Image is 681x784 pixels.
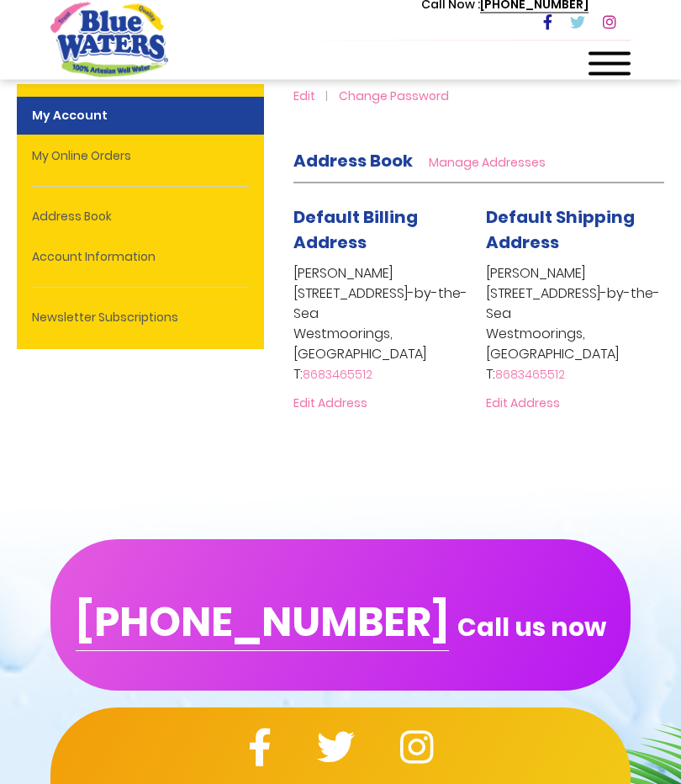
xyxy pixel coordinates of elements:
a: Edit Address [486,395,560,412]
span: Call us now [457,623,606,633]
a: Manage Addresses [429,155,546,172]
a: 8683465512 [303,367,372,384]
a: Edit [293,88,335,105]
span: Default Shipping Address [486,206,635,255]
a: Edit Address [293,395,367,412]
address: [PERSON_NAME] [STREET_ADDRESS]-by-the-Sea Westmoorings, [GEOGRAPHIC_DATA] T: [486,264,664,385]
button: [PHONE_NUMBER] Call us now [50,540,631,691]
a: Change Password [339,88,449,105]
a: Account Information [17,238,264,276]
span: Default Billing Address [293,206,418,255]
strong: Address Book [293,150,413,173]
span: Edit [293,88,315,105]
a: Address Book [17,198,264,236]
a: Newsletter Subscriptions [17,299,264,336]
a: My Online Orders [17,137,264,175]
a: store logo [50,3,168,77]
strong: My Account [17,97,264,135]
address: [PERSON_NAME] [STREET_ADDRESS]-by-the-Sea Westmoorings, [GEOGRAPHIC_DATA] T: [293,264,472,385]
a: 8683465512 [495,367,565,384]
chrome_annotation: [PHONE_NUMBER] [76,595,449,652]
